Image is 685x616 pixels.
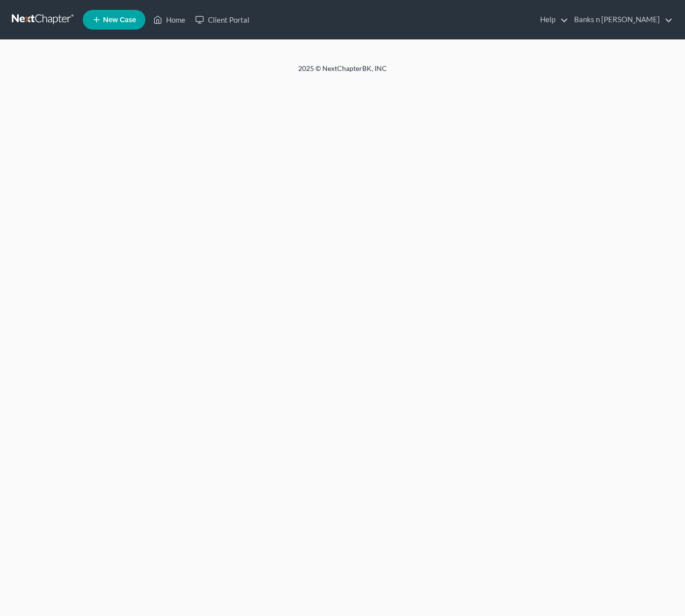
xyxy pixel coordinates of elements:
[535,11,568,29] a: Help
[190,11,254,29] a: Client Portal
[62,64,623,81] div: 2025 © NextChapterBK, INC
[148,11,190,29] a: Home
[569,11,673,29] a: Banks n [PERSON_NAME]
[83,10,145,30] new-legal-case-button: New Case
